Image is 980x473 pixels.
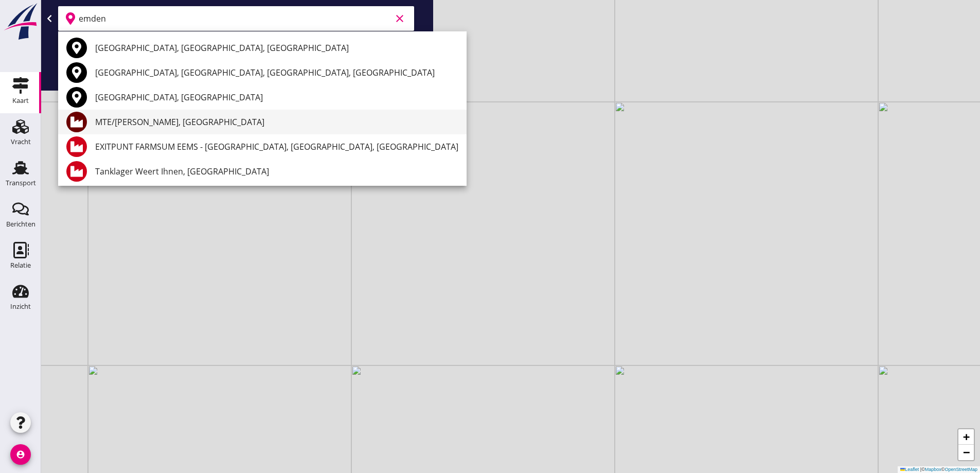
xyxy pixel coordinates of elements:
i: account_circle [10,444,31,465]
div: [GEOGRAPHIC_DATA], [GEOGRAPHIC_DATA], [GEOGRAPHIC_DATA], [GEOGRAPHIC_DATA] [95,66,458,79]
a: Mapbox [925,467,941,472]
div: Transport [6,180,36,186]
a: Leaflet [900,467,919,472]
div: EXITPUNT FARMSUM EEMS - [GEOGRAPHIC_DATA], [GEOGRAPHIC_DATA], [GEOGRAPHIC_DATA] [95,141,458,153]
span: + [963,430,970,443]
div: MTE/[PERSON_NAME], [GEOGRAPHIC_DATA] [95,116,458,128]
div: Inzicht [10,303,31,310]
a: Zoom out [958,445,974,460]
input: Vertrekpunt [79,10,391,27]
div: Berichten [6,221,35,227]
i: clear [394,12,406,25]
div: Relatie [10,262,31,269]
span: − [963,446,970,459]
div: [GEOGRAPHIC_DATA], [GEOGRAPHIC_DATA], [GEOGRAPHIC_DATA] [95,42,458,54]
div: Tanklager Weert Ihnen, [GEOGRAPHIC_DATA] [95,165,458,178]
a: Zoom in [958,429,974,445]
div: [GEOGRAPHIC_DATA], [GEOGRAPHIC_DATA] [95,91,458,103]
div: Vracht [11,138,31,145]
div: © © [898,466,980,473]
div: Kaart [12,97,29,104]
a: OpenStreetMap [945,467,977,472]
img: logo-small.a267ee39.svg [2,3,39,41]
span: | [920,467,921,472]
